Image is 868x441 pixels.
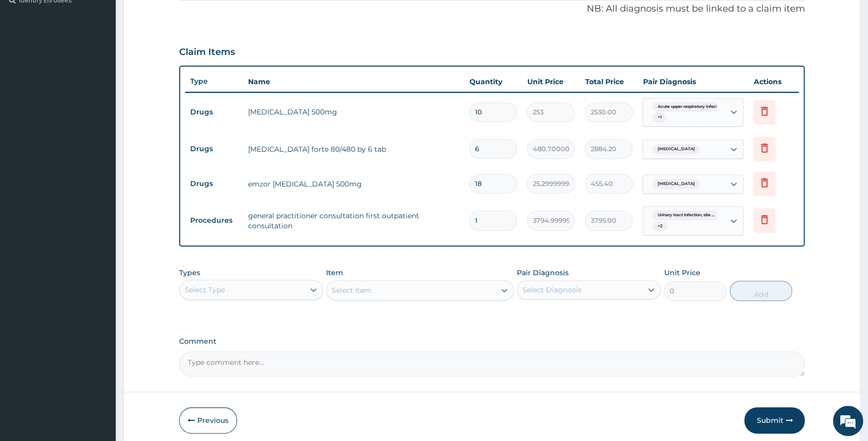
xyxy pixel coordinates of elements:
h3: Claim Items [179,47,235,58]
th: Total Price [580,72,638,92]
label: Pair Diagnosis [517,268,569,278]
button: Submit [744,407,805,433]
td: [MEDICAL_DATA] 500mg [243,102,464,122]
div: Chat with us now [52,56,169,70]
th: Actions [748,72,799,92]
td: Procedures [185,211,243,230]
p: NB: All diagnosis must be linked to a claim item [179,3,805,16]
span: Acute upper respiratory infect... [652,102,725,112]
span: + 1 [652,112,666,122]
th: Quantity [464,72,522,92]
label: Types [179,269,200,277]
span: We're online! [58,127,139,229]
textarea: Type your message and hit 'Enter' [5,275,192,310]
th: Pair Diagnosis [638,72,748,92]
div: Select Type [185,285,225,295]
label: Comment [179,337,805,346]
th: Name [243,72,464,92]
td: Drugs [185,140,243,158]
td: general practitioner consultation first outpatient consultation [243,206,464,236]
td: Drugs [185,174,243,193]
td: [MEDICAL_DATA] forte 80/480 by 6 tab [243,139,464,159]
img: d_794563401_company_1708531726252_794563401 [19,50,41,76]
th: Type [185,72,243,91]
label: Item [326,268,343,278]
th: Unit Price [522,72,580,92]
button: Previous [179,407,237,433]
div: Select Diagnosis [522,285,581,295]
span: [MEDICAL_DATA] [652,179,699,189]
div: Minimize live chat window [165,5,189,29]
span: Urinary tract infection, site ... [652,210,719,220]
span: [MEDICAL_DATA] [652,144,699,154]
span: + 2 [652,221,667,231]
td: emzor [MEDICAL_DATA] 500mg [243,174,464,194]
label: Unit Price [664,268,700,278]
td: Drugs [185,103,243,121]
button: Add [730,281,792,301]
